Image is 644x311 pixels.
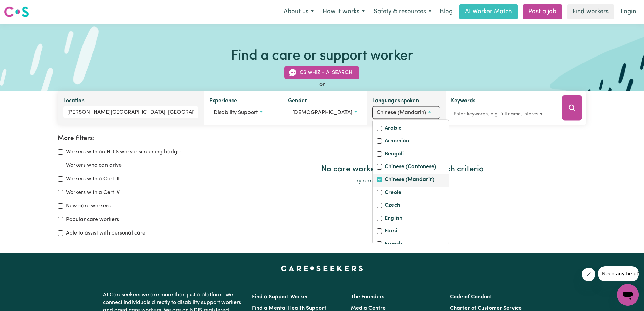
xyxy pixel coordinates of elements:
[617,4,640,19] a: Login
[66,188,120,197] label: Workers with a Cert IV
[385,176,434,185] label: Chinese (Mandarin)
[209,106,277,119] button: Worker experience options
[385,188,401,198] label: Creole
[279,5,318,19] button: About us
[450,306,522,311] a: Charter of Customer Service
[385,201,400,211] label: Czech
[385,214,402,224] label: English
[562,95,582,121] button: Search
[63,106,199,118] input: Enter a suburb
[372,97,419,106] label: Languages spoken
[4,6,29,18] img: Careseekers logo
[582,268,595,281] iframe: Close message
[372,120,449,244] div: Worker language preferences
[66,148,181,156] label: Workers with an NDIS worker screening badge
[66,202,111,210] label: New care workers
[567,4,614,19] a: Find workers
[450,294,492,300] a: Code of Conduct
[451,109,553,119] input: Enter keywords, e.g. full name, interests
[66,161,122,170] label: Workers who can drive
[214,110,258,115] span: Disability support
[377,110,426,115] span: Chinese (Mandarin)
[219,177,586,185] p: Try removing some filters and try again
[284,66,359,79] button: CS Whiz - AI Search
[252,294,308,300] a: Find a Support Worker
[281,266,363,271] a: Careseekers home page
[58,81,587,89] div: or
[351,294,384,300] a: The Founders
[436,4,457,19] a: Blog
[4,4,29,20] a: Careseekers logo
[66,229,145,237] label: Able to assist with personal care
[66,175,119,183] label: Workers with a Cert III
[385,150,404,159] label: Bengali
[58,135,211,142] h2: More filters:
[66,216,119,224] label: Popular care workers
[451,97,475,106] label: Keywords
[292,110,352,115] span: [DEMOGRAPHIC_DATA]
[369,5,436,19] button: Safety & resources
[231,48,413,64] h1: Find a care or support worker
[219,164,586,174] h2: No care workers found using search criteria
[351,306,386,311] a: Media Centre
[385,124,401,134] label: Arabic
[385,137,409,147] label: Armenian
[288,106,361,119] button: Worker gender preference
[459,4,518,19] a: AI Worker Match
[385,240,402,249] label: French
[288,97,307,106] label: Gender
[372,106,440,119] button: Worker language preferences
[385,227,397,237] label: Farsi
[385,163,436,172] label: Chinese (Cantonese)
[4,5,41,10] span: Need any help?
[523,4,562,19] a: Post a job
[63,97,85,106] label: Location
[598,266,639,281] iframe: Message from company
[617,284,639,306] iframe: Button to launch messaging window
[318,5,369,19] button: How it works
[209,97,237,106] label: Experience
